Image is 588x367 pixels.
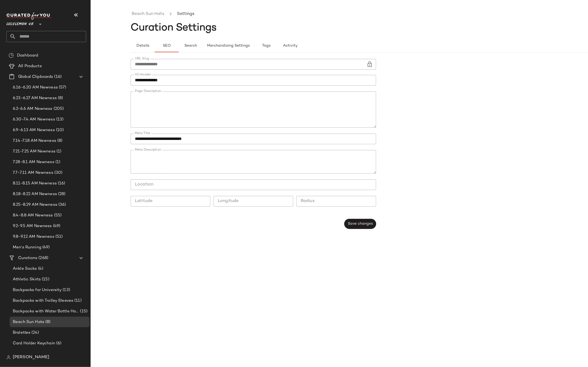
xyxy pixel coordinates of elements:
span: 9.2-9.5 AM Newness [13,223,52,229]
span: (13) [62,287,70,293]
img: cfy_white_logo.C9jOOHJF.svg [6,12,52,20]
span: 8.25-8.29 AM Newness [13,202,57,208]
span: (28) [57,191,66,197]
span: Curations [18,255,37,261]
span: (1) [55,148,61,155]
span: Dashboard [17,53,38,59]
span: (36) [57,202,66,208]
span: Tags [262,44,271,48]
span: Activity [283,44,297,48]
span: 6.23-6.27 AM Newness [13,95,57,101]
span: Crew Socks [13,351,36,357]
span: Curation Settings [131,23,217,33]
span: (24) [30,330,39,336]
span: 7.7-7.11 AM Newness [13,170,53,176]
span: Lululemon UK [6,18,34,28]
span: (268) [37,255,48,261]
span: Merchandising Settings [207,44,250,48]
span: Athletic Skirts [13,276,41,283]
span: (13) [55,116,64,123]
span: Search [184,44,197,48]
span: Ankle Socks [13,266,37,272]
span: 6.9-6.13 AM Newness [13,127,55,133]
span: Backpacks for University [13,287,62,293]
span: 6.30-7.4 AM Newness [13,116,55,123]
span: (15) [41,276,49,283]
span: Bralettes [13,330,30,336]
span: (8) [57,95,63,101]
span: SEO [162,44,171,48]
span: (8) [56,138,62,144]
img: svg%3e [9,53,14,58]
a: Beach Sun Hats [132,11,164,18]
span: 7.28-8.1 AM Newness [13,159,54,165]
li: Settings [176,11,195,18]
span: 8.11-8.15 AM Newness [13,180,57,187]
span: (16) [57,180,65,187]
span: 6.2-6.6 AM Newness [13,106,53,112]
span: 9.8-9.12 AM Newness [13,234,54,240]
span: 7.21-7.25 AM Newness [13,148,55,155]
span: 7.14-7.18 AM Newness [13,138,56,144]
span: (6) [55,340,61,346]
span: (30) [53,170,63,176]
span: Beach Sun Hats [13,319,44,325]
span: [PERSON_NAME] [13,354,49,361]
span: 8.4-8.8 AM Newness [13,212,53,219]
span: (16) [53,74,62,80]
span: (49) [41,244,50,251]
span: 8.18-8.22 AM Newness [13,191,57,197]
span: Global Clipboards [18,74,53,80]
span: (10) [55,127,64,133]
span: Card Holder Keychain [13,340,55,346]
span: Backpacks with Trolley Sleeves [13,298,73,304]
span: (57) [58,84,66,91]
span: (8) [44,319,50,325]
span: All Products [18,63,42,69]
span: (1) [54,159,60,165]
span: (11) [73,298,82,304]
span: (4) [37,266,43,272]
span: Save changes [348,222,373,226]
img: svg%3e [6,355,11,360]
span: Backpacks with Water Bottle Holder [13,308,79,314]
span: 6.16-6.20 AM Newness [13,84,58,91]
span: (10) [36,351,45,357]
span: Details [136,44,149,48]
span: (51) [54,234,63,240]
span: (55) [53,212,62,219]
span: (49) [52,223,61,229]
span: (15) [79,308,87,314]
span: Men's Running [13,244,41,251]
span: (205) [53,106,64,112]
button: Save changes [344,219,376,229]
